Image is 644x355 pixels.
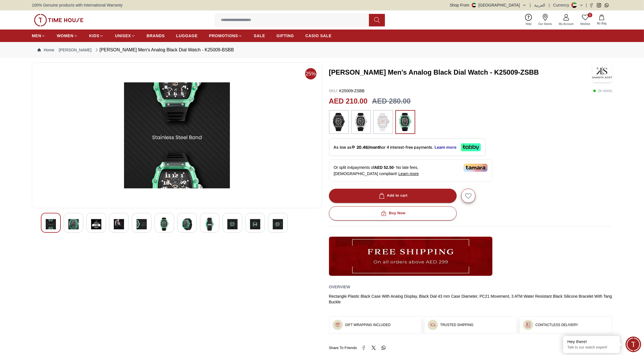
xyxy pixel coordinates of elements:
div: Chat Widget [626,337,641,352]
h3: AED 280.00 [372,96,411,107]
a: GIFTING [276,31,294,41]
span: UNISEX [115,33,131,39]
div: Currency [553,2,572,8]
span: SALE [254,33,265,39]
span: GIFTING [276,33,294,39]
span: 25% [305,68,316,79]
h3: TRUSTED SHIPPING [440,323,473,327]
a: Whatsapp [605,3,609,7]
img: Kenneth Scott Men's Analog Black Dial Watch - K25009-BSBB [91,218,101,231]
span: LUGGAGE [176,33,198,39]
span: KIDS [89,33,99,39]
a: MEN [32,31,45,41]
p: Talk to our watch expert! [567,345,616,350]
span: | [549,2,550,8]
img: Kenneth Scott Men's Analog Black Dial Watch - K25009-BSBB [250,218,260,231]
h3: GIFT WRAPPING INCLUDED [345,323,391,327]
a: CASIO SALE [305,31,332,41]
img: ... [332,113,346,131]
img: Kenneth Scott Men's Analog Black Dial Watch - K25009-BSBB [227,218,238,231]
span: | [586,2,587,8]
a: Facebook [589,3,593,7]
button: Buy Now [329,206,457,220]
button: My Bag [593,13,610,27]
button: Add to cart [329,189,457,203]
img: ... [335,322,341,328]
span: 0 [588,13,592,17]
div: Or split in 4 payments of - No late fees, [DEMOGRAPHIC_DATA] compliant! [329,159,492,182]
img: Kenneth Scott Men's Analog Black Dial Watch - K25009-ZSBB [592,62,612,82]
img: ... [398,113,412,131]
span: Learn more [398,171,419,176]
span: BRANDS [147,33,165,39]
h3: [PERSON_NAME] Men's Analog Black Dial Watch - K25009-ZSBB [329,68,589,77]
img: Tamara [463,164,488,172]
a: PROMOTIONS [209,31,242,41]
a: UNISEX [115,31,135,41]
p: K25009-ZSBB [329,88,365,94]
img: ... [329,237,492,276]
img: ... [34,14,83,26]
a: Our Stores [535,13,555,27]
h2: Overview [329,283,350,291]
img: ... [376,113,390,131]
h2: AED 210.00 [329,96,368,107]
span: Share To Friends [329,345,357,351]
div: [PERSON_NAME] Men's Analog Black Dial Watch - K25009-BSBB [94,47,234,53]
button: العربية [534,2,545,8]
span: Wishlist [578,22,592,26]
p: ( In stock ) [593,88,612,94]
span: PROMOTIONS [209,33,238,39]
span: CASIO SALE [305,33,332,39]
img: ... [354,113,368,131]
a: [PERSON_NAME] [59,47,91,53]
span: My Account [557,22,576,26]
span: My Bag [595,21,609,26]
span: | [530,2,531,8]
nav: Breadcrumb [32,42,612,58]
div: Rectangle Plastic Black Case With Analog Display, Black Dial 43 mm Case Diameter, PC21 Movement, ... [329,293,612,305]
img: Kenneth Scott Men's Analog Black Dial Watch - K25009-BSBB [46,218,56,231]
a: Help [522,13,535,27]
img: Kenneth Scott Men's Analog Black Dial Watch - K25009-BSBB [137,218,147,231]
span: Help [523,22,534,26]
span: AED 52.50 [374,165,394,170]
a: LUGGAGE [176,31,198,41]
img: United Arab Emirates [472,3,476,7]
a: SALE [254,31,265,41]
span: MEN [32,33,41,39]
a: Instagram [597,3,601,7]
div: Add to cart [378,192,408,199]
img: ... [525,322,531,328]
span: Our Stores [536,22,554,26]
span: 100% Genuine products with International Warranty [32,2,123,8]
img: Kenneth Scott Men's Analog Black Dial Watch - K25009-BSBB [68,218,79,231]
div: Buy Now [380,210,405,217]
span: WOMEN [57,33,74,39]
img: Kenneth Scott Men's Analog Black Dial Watch - K25009-BSBB [273,218,283,231]
img: ... [430,322,436,328]
img: Kenneth Scott Men's Analog Black Dial Watch - K25009-BSBB [205,218,215,231]
h3: CONTACTLESS DELIVERY [536,323,578,327]
img: Kenneth Scott Men's Analog Black Dial Watch - K25009-BSBB [114,218,124,231]
a: Home [37,47,54,53]
button: Shop From[GEOGRAPHIC_DATA] [450,2,526,8]
a: 0Wishlist [577,13,593,27]
span: SKU : [329,89,338,93]
img: Kenneth Scott Men's Analog Black Dial Watch - K25009-BSBB [37,67,317,203]
a: WOMEN [57,31,78,41]
a: KIDS [89,31,104,41]
div: Hey there! [567,339,616,345]
a: BRANDS [147,31,165,41]
img: Kenneth Scott Men's Analog Black Dial Watch - K25009-BSBB [182,218,192,231]
img: Kenneth Scott Men's Analog Black Dial Watch - K25009-BSBB [159,218,169,231]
